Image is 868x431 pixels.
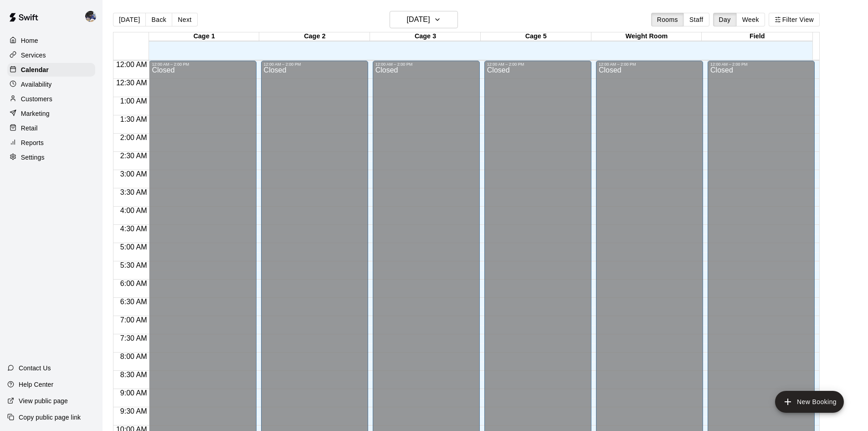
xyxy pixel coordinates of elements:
p: Customers [21,94,52,104]
a: Reports [7,136,95,150]
button: Day [713,13,737,26]
div: 12:00 AM – 2:00 PM [599,62,700,67]
span: 12:00 AM [114,61,149,68]
button: Staff [683,13,709,26]
a: Availability [7,78,95,91]
p: Services [21,51,46,60]
button: Rooms [651,13,684,26]
p: View public page [19,396,68,405]
span: 6:00 AM [118,280,149,287]
div: 12:00 AM – 2:00 PM [375,62,477,67]
p: Contact Us [19,363,51,373]
div: 12:00 AM – 2:00 PM [152,62,253,67]
div: 12:00 AM – 2:00 PM [710,62,812,67]
span: 8:00 AM [118,353,149,360]
button: Week [736,13,765,26]
img: Kevin Chandler [85,11,96,22]
button: Next [172,13,197,26]
span: 9:30 AM [118,407,149,415]
span: 5:30 AM [118,261,149,269]
div: 12:00 AM – 2:00 PM [487,62,589,67]
span: 1:30 AM [118,115,149,123]
p: Reports [21,138,44,147]
a: Marketing [7,107,95,120]
button: Back [145,13,172,26]
span: 7:30 AM [118,334,149,342]
p: Help Center [19,380,53,389]
button: [DATE] [390,11,458,28]
p: Settings [21,153,45,162]
p: Home [21,36,38,45]
span: 12:30 AM [114,79,149,87]
div: Cage 5 [481,32,591,41]
div: Cage 3 [370,32,481,41]
a: Settings [7,151,95,164]
div: Cage 2 [259,32,370,41]
span: 4:30 AM [118,225,149,233]
span: 2:30 AM [118,152,149,160]
div: Field [702,32,812,41]
p: Marketing [21,109,50,118]
span: 1:00 AM [118,97,149,105]
p: Copy public page link [19,413,81,422]
p: Calendar [21,65,49,74]
span: 3:00 AM [118,170,149,178]
p: Availability [21,80,52,89]
a: Customers [7,92,95,106]
p: Retail [21,124,38,133]
div: Cage 1 [149,32,260,41]
div: Weight Room [591,32,702,41]
span: 2:00 AM [118,134,149,141]
a: Home [7,34,95,47]
span: 7:00 AM [118,316,149,324]
button: [DATE] [113,13,146,26]
h6: [DATE] [407,13,430,26]
div: 12:00 AM – 2:00 PM [264,62,365,67]
a: Calendar [7,63,95,77]
span: 5:00 AM [118,243,149,251]
span: 3:30 AM [118,188,149,196]
span: 4:00 AM [118,207,149,214]
a: Retail [7,121,95,135]
div: Kevin Chandler [83,7,103,26]
span: 6:30 AM [118,298,149,306]
button: add [775,391,844,413]
span: 8:30 AM [118,371,149,379]
span: 9:00 AM [118,389,149,397]
a: Services [7,48,95,62]
button: Filter View [769,13,820,26]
